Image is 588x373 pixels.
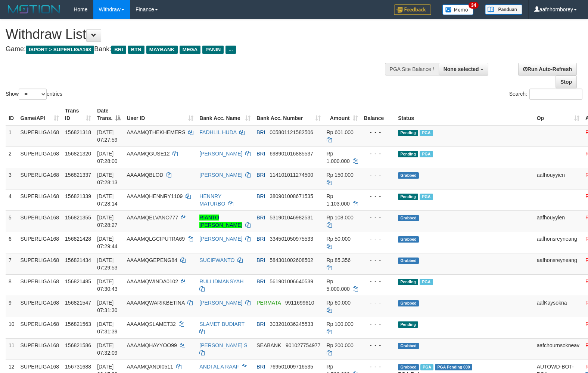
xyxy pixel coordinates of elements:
span: Copy 561901006640539 to clipboard [270,278,313,284]
a: FADHLIL HUDA [199,129,236,135]
span: PANIN [202,46,224,54]
span: 156821428 [65,236,91,242]
span: Grabbed [398,300,419,306]
span: Rp 150.000 [327,172,354,178]
span: BRI [256,215,265,221]
span: AAAAMQTHEKHEMERS [127,129,185,135]
span: Rp 601.000 [327,129,354,135]
a: [PERSON_NAME] S [199,342,247,348]
span: BRI [111,46,126,54]
th: Game/API: activate to sort column ascending [18,104,62,125]
div: - - - [364,256,392,264]
span: Rp 1.103.000 [327,193,350,207]
td: 8 [6,274,18,296]
span: [DATE] 07:28:14 [97,193,118,207]
a: SUCIPWANTO [199,257,234,263]
span: BRI [256,151,265,157]
td: aafchournsokneav [534,338,582,360]
td: 9 [6,296,18,317]
input: Search: [529,89,582,100]
span: ... [225,46,236,54]
span: Copy 901027754977 to clipboard [286,342,320,348]
th: Status [395,104,533,125]
th: Amount: activate to sort column ascending [324,104,361,125]
span: 156821547 [65,300,91,306]
span: Marked by aafandaneth [420,279,433,285]
span: Copy 005801121582506 to clipboard [270,129,313,135]
button: None selected [439,63,488,75]
span: 156821339 [65,193,91,199]
span: Rp 85.356 [327,257,351,263]
h1: Withdraw List [6,27,385,42]
td: SUPERLIGA168 [18,338,62,360]
span: Copy 303201036245533 to clipboard [270,321,313,327]
td: SUPERLIGA168 [18,189,62,210]
span: Rp 108.000 [327,215,354,221]
span: Copy 769501009716535 to clipboard [270,364,313,370]
div: - - - [364,150,392,157]
td: SUPERLIGA168 [18,253,62,274]
span: 156821586 [65,342,91,348]
span: BRI [256,172,265,178]
th: User ID: activate to sort column ascending [124,104,196,125]
span: Copy 9911699610 to clipboard [285,300,314,306]
span: BRI [256,236,265,242]
span: Grabbed [398,364,419,370]
span: AAAAMQGUSE12 [127,151,169,157]
span: [DATE] 07:30:43 [97,278,118,292]
td: SUPERLIGA168 [18,296,62,317]
span: [DATE] 07:32:09 [97,342,118,356]
span: Copy 698901016885537 to clipboard [270,151,313,157]
span: Copy 114101011274500 to clipboard [270,172,313,178]
img: MOTION_logo.png [6,4,62,15]
div: - - - [364,342,392,349]
td: SUPERLIGA168 [18,147,62,168]
span: 156821563 [65,321,91,327]
div: - - - [364,363,392,370]
span: 156821355 [65,215,91,221]
span: 156821318 [65,129,91,135]
td: aafKaysokna [534,296,582,317]
span: 156821337 [65,172,91,178]
span: [DATE] 07:28:27 [97,215,118,228]
span: Pending [398,279,418,285]
span: Rp 60.000 [327,300,351,306]
td: aafhouyyien [534,168,582,189]
td: 3 [6,168,18,189]
span: BRI [256,257,265,263]
td: 2 [6,147,18,168]
span: Pending [398,321,418,328]
a: ANDI AL A RAAF [199,364,239,370]
th: Trans ID: activate to sort column ascending [62,104,94,125]
span: Copy 380901008671535 to clipboard [270,193,313,199]
a: [PERSON_NAME] [199,236,242,242]
td: 10 [6,317,18,338]
span: 156821485 [65,278,91,284]
select: Showentries [19,89,47,100]
a: [PERSON_NAME] [199,172,242,178]
span: Copy 584301002608502 to clipboard [270,257,313,263]
div: - - - [364,235,392,243]
div: - - - [364,192,392,200]
span: PERMATA [256,300,281,306]
td: 4 [6,189,18,210]
span: [DATE] 07:29:53 [97,257,118,271]
th: Date Trans.: activate to sort column descending [94,104,124,125]
a: RULI IDMANSYAH [199,278,243,284]
span: AAAAMQHENNRY1109 [127,193,183,199]
td: SUPERLIGA168 [18,317,62,338]
span: 156821434 [65,257,91,263]
img: panduan.png [485,4,522,15]
span: 156731688 [65,364,91,370]
span: 34 [469,2,479,9]
div: - - - [364,299,392,306]
a: [PERSON_NAME] [199,151,242,157]
span: [DATE] 07:28:13 [97,172,118,185]
td: aafhonsreyneang [534,232,582,253]
span: Rp 1.000.000 [327,151,350,164]
span: AAAAMQGEPENG84 [127,257,177,263]
span: Pending [398,194,418,200]
span: BRI [256,278,265,284]
a: HENNRY MATURBO [199,193,225,207]
th: Balance [361,104,395,125]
